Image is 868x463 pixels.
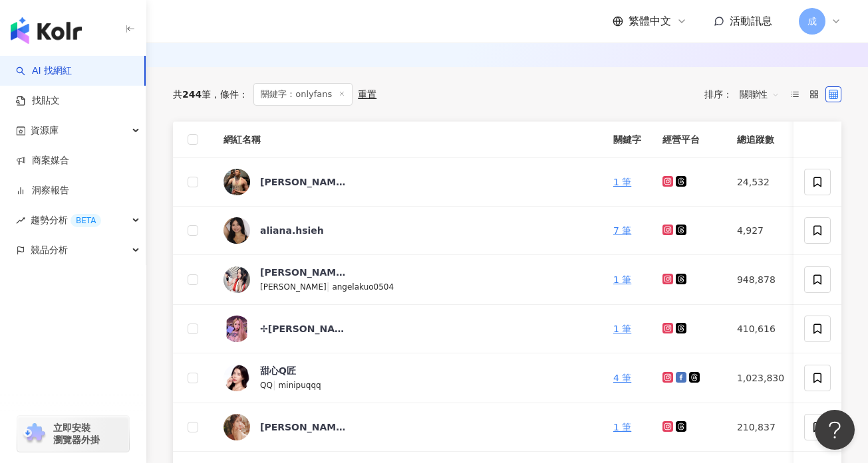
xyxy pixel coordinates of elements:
span: angelakuo0504 [332,282,394,292]
span: QQ [260,381,273,390]
a: 7 筆 [613,225,631,236]
img: KOL Avatar [223,316,250,342]
div: ✢[PERSON_NAME] [260,322,347,335]
a: 1 筆 [613,274,631,285]
span: minipuqqq [279,381,321,390]
div: [PERSON_NAME] 👦🏻 [260,175,347,189]
span: | [327,281,333,292]
span: rise [16,216,25,225]
a: KOL Avatar[PERSON_NAME] [223,414,592,440]
a: KOL Avataraliana.hsieh [223,217,592,244]
a: 1 筆 [613,324,631,334]
span: 資源庫 [31,116,59,145]
a: 洞察報告 [16,184,69,197]
img: logo [11,17,82,44]
td: 948,878 [726,255,795,305]
span: 條件 ： [211,89,248,100]
a: 4 筆 [613,373,631,383]
th: 網紅名稱 [213,122,603,158]
div: 共 筆 [173,89,211,100]
img: KOL Avatar [223,365,250,391]
span: 競品分析 [31,235,68,265]
img: KOL Avatar [223,414,250,440]
a: KOL Avatar✢[PERSON_NAME] [223,316,592,342]
a: 1 筆 [613,422,631,432]
td: 210,837 [726,403,795,452]
td: 1,023,830 [726,353,795,403]
span: 244 [182,89,202,100]
img: KOL Avatar [223,266,250,293]
div: 排序： [704,84,787,105]
a: KOL Avatar[PERSON_NAME] 👦🏻 [223,169,592,195]
th: 關鍵字 [603,122,652,158]
div: BETA [71,214,101,227]
a: searchAI 找網紅 [16,64,72,78]
a: 找貼文 [16,94,60,108]
span: 繁體中文 [629,14,671,29]
img: KOL Avatar [223,169,250,195]
td: 24,532 [726,158,795,207]
a: KOL Avatar[PERSON_NAME][PERSON_NAME]|angelakuo0504 [223,266,592,294]
img: KOL Avatar [223,217,250,244]
th: 總追蹤數 [726,122,795,158]
a: KOL Avatar甜心Q匠QQ|minipuqqq [223,364,592,392]
div: 重置 [358,89,376,100]
a: chrome extension立即安裝 瀏覽器外掛 [17,416,129,452]
div: 甜心Q匠 [260,364,296,377]
span: 關聯性 [740,84,780,105]
span: 關鍵字：onlyfans [253,83,353,106]
th: 經營平台 [652,122,726,158]
div: [PERSON_NAME] [260,420,347,434]
span: [PERSON_NAME] [260,282,327,292]
div: [PERSON_NAME] [260,266,347,279]
img: chrome extension [21,423,47,444]
div: aliana.hsieh [260,224,324,237]
span: 立即安裝 瀏覽器外掛 [53,422,100,446]
td: 4,927 [726,207,795,255]
span: 成 [807,14,817,29]
a: 1 筆 [613,177,631,187]
iframe: Help Scout Beacon - Open [815,410,855,450]
span: 趨勢分析 [31,205,101,235]
a: 商案媒合 [16,154,69,167]
td: 410,616 [726,305,795,353]
span: | [273,379,279,390]
span: 活動訊息 [730,15,772,27]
